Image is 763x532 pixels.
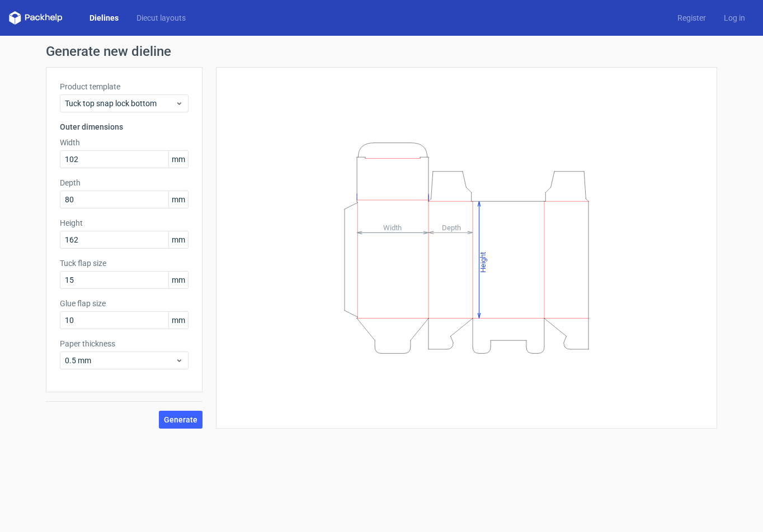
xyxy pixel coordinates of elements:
span: mm [168,312,188,329]
tspan: Width [383,223,402,231]
label: Product template [60,81,189,92]
span: Generate [164,416,197,424]
label: Tuck flap size [60,258,189,269]
h3: Outer dimensions [60,121,189,132]
span: mm [168,151,188,168]
span: mm [168,231,188,248]
label: Paper thickness [60,338,189,349]
tspan: Height [479,251,487,272]
a: Log in [715,12,754,23]
a: Register [668,12,715,23]
h1: Generate new dieline [46,45,717,58]
button: Generate [159,411,202,429]
a: Diecut layouts [128,12,195,23]
span: mm [168,191,188,208]
label: Depth [60,177,189,188]
a: Dielines [81,12,128,23]
tspan: Depth [442,223,461,231]
span: 0.5 mm [65,355,175,366]
label: Height [60,217,189,229]
label: Width [60,137,189,148]
label: Glue flap size [60,298,189,309]
span: mm [168,272,188,288]
span: Tuck top snap lock bottom [65,98,175,109]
